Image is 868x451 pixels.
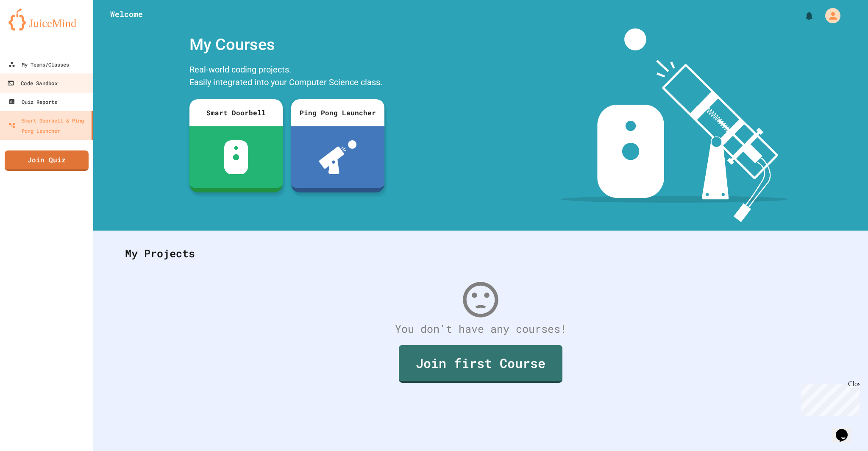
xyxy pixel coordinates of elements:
[7,78,57,89] div: Code Sandbox
[8,59,69,70] div: My Teams/Classes
[816,6,843,25] div: My Account
[185,61,389,93] div: Real-world coding projects. Easily integrated into your Computer Science class.
[5,150,89,171] a: Join Quiz
[3,3,58,54] div: Chat with us now!Close
[399,345,562,383] a: Join first Course
[561,28,788,222] img: banner-image-my-projects.png
[291,99,384,126] div: Ping Pong Launcher
[189,99,283,126] div: Smart Doorbell
[8,97,57,107] div: Quiz Reports
[788,8,816,23] div: My Notifications
[8,115,88,136] div: Smart Doorbell & Ping Pong Launcher
[117,237,845,270] div: My Projects
[319,140,357,174] img: ppl-with-ball.png
[798,380,860,416] iframe: chat widget
[185,28,389,61] div: My Courses
[224,140,248,174] img: sdb-white.svg
[8,8,85,31] img: logo-orange.svg
[117,321,845,337] div: You don't have any courses!
[832,417,860,443] iframe: chat widget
